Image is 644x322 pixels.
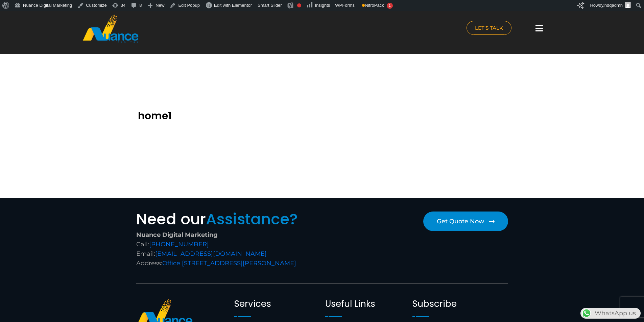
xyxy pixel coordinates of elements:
img: nuance-qatar_logo [82,14,139,44]
h2: Services [234,299,318,309]
div: WhatsApp us [580,308,641,319]
a: [PHONE_NUMBER] [149,241,209,248]
a: nuance-qatar_logo [82,14,319,44]
span: 1 [387,3,393,9]
a: WhatsAppWhatsApp us [580,309,641,317]
div: Call: Email: Address: [136,230,319,268]
span: LET'S TALK [475,25,503,30]
a: LET'S TALK [467,21,511,35]
a: Get Quote Now [423,212,508,231]
a: [EMAIL_ADDRESS][DOMAIN_NAME] [155,250,267,257]
strong: Nuance Digital Marketing [136,231,218,239]
div: Focus keyphrase not set [297,3,301,7]
span: Get Quote Now [437,218,484,224]
span: ndqadmn [604,3,623,8]
h2: Subscribe [412,299,508,309]
h2: Useful Links [325,299,406,309]
span: Assistance? [206,208,298,230]
h2: home1 [138,110,378,122]
img: WhatsApp [581,308,592,319]
span: Edit with Elementor [214,3,252,8]
h2: Need our [136,212,319,227]
a: Office [STREET_ADDRESS][PERSON_NAME] [162,259,296,267]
